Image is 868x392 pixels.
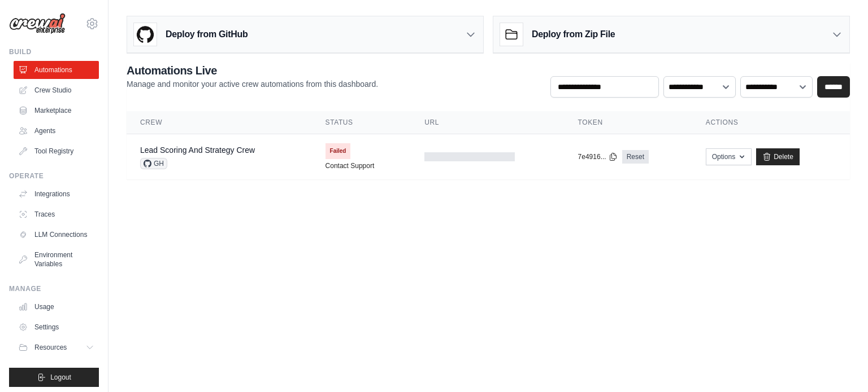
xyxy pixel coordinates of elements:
[622,150,649,164] a: Reset
[9,13,66,34] img: Logo
[565,111,692,134] th: Token
[14,122,99,140] a: Agents
[127,78,378,90] p: Manage and monitor your active crew automations from this dashboard.
[9,47,99,56] div: Build
[312,111,411,134] th: Status
[14,61,99,79] a: Automations
[9,171,99,180] div: Operate
[756,148,800,165] a: Delete
[14,338,99,356] button: Resources
[14,205,99,223] a: Traces
[140,146,255,155] a: Lead Scoring And Strategy Crew
[14,318,99,336] a: Settings
[411,111,564,134] th: URL
[140,158,167,169] span: GH
[706,148,752,165] button: Options
[325,143,351,159] span: Failed
[578,152,618,161] button: 7e4916...
[325,161,375,170] a: Contact Support
[532,28,615,41] h3: Deploy from Zip File
[9,368,99,387] button: Logout
[127,111,312,134] th: Crew
[166,28,248,41] h3: Deploy from GitHub
[9,284,99,293] div: Manage
[134,23,157,46] img: GitHub Logo
[14,102,99,120] a: Marketplace
[14,298,99,316] a: Usage
[127,63,378,78] h2: Automations Live
[34,343,67,352] span: Resources
[14,246,99,273] a: Environment Variables
[14,81,99,99] a: Crew Studio
[692,111,850,134] th: Actions
[14,142,99,160] a: Tool Registry
[14,185,99,203] a: Integrations
[50,373,71,382] span: Logout
[14,226,99,244] a: LLM Connections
